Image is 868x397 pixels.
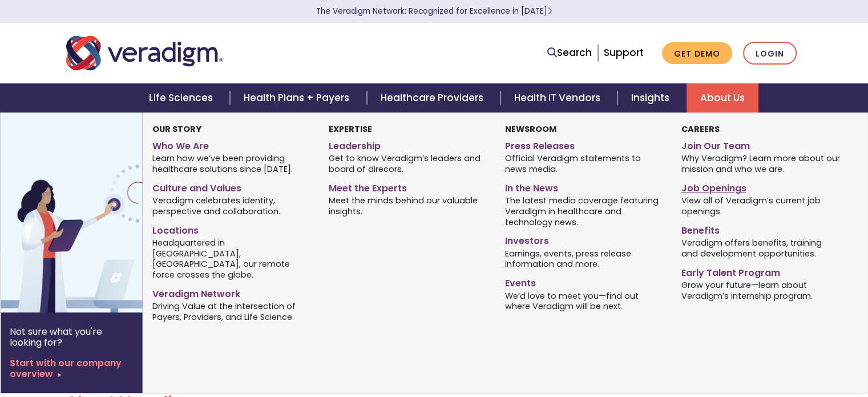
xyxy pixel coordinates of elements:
[152,300,312,323] span: Driving Value at the Intersection of Payers, Providers, and Life Science.
[547,45,592,61] a: Search
[135,83,230,113] a: Life Sciences
[152,284,312,300] a: Veradigm Network
[681,136,840,153] a: Join Our Team
[505,273,664,290] a: Events
[367,83,500,113] a: Healthcare Providers
[662,42,732,65] a: Get Demo
[66,34,223,72] img: Veradigm logo
[687,83,758,113] a: About Us
[505,123,556,135] strong: Newsroom
[1,113,184,312] img: Vector image of Veradigm’s Story
[505,178,664,195] a: In the News
[681,279,840,301] span: Grow your future—learn about Veradigm’s internship program.
[230,83,366,113] a: Health Plans + Payers
[329,178,488,195] a: Meet the Experts
[152,153,312,175] span: Learn how we’ve been providing healthcare solutions since [DATE].
[505,195,664,228] span: The latest media coverage featuring Veradigm in healthcare and technology news.
[329,195,488,217] span: Meet the minds behind our valuable insights.
[505,231,664,247] a: Investors
[152,195,312,217] span: Veradigm celebrates identity, perspective and collaboration.
[681,263,840,279] a: Early Talent Program
[505,136,664,153] a: Press Releases
[505,290,664,312] span: We’d love to meet you—find out where Veradigm will be next.
[152,236,312,280] span: Headquartered in [GEOGRAPHIC_DATA], [GEOGRAPHIC_DATA], our remote force crosses the globe.
[505,247,664,270] span: Earnings, events, press release information and more.
[152,220,312,237] a: Locations
[681,123,719,135] strong: Careers
[10,326,133,348] p: Not sure what you're looking for?
[316,6,552,17] a: The Veradigm Network: Recognized for Excellence in [DATE]Learn More
[681,236,840,259] span: Veradigm offers benefits, training and development opportunities.
[547,6,552,17] span: Learn More
[604,46,644,59] a: Support
[10,358,133,379] a: Start with our company overview
[152,123,201,135] strong: Our Story
[681,220,840,237] a: Benefits
[681,195,840,217] span: View all of Veradigm’s current job openings.
[329,153,488,175] span: Get to know Veradigm’s leaders and board of direcors.
[152,178,312,195] a: Culture and Values
[329,123,372,135] strong: Expertise
[500,83,617,113] a: Health IT Vendors
[152,136,312,153] a: Who We Are
[681,153,840,175] span: Why Veradigm? Learn more about our mission and who we are.
[329,136,488,153] a: Leadership
[743,42,797,65] a: Login
[681,178,840,195] a: Job Openings
[617,83,687,113] a: Insights
[505,153,664,175] span: Official Veradigm statements to news media.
